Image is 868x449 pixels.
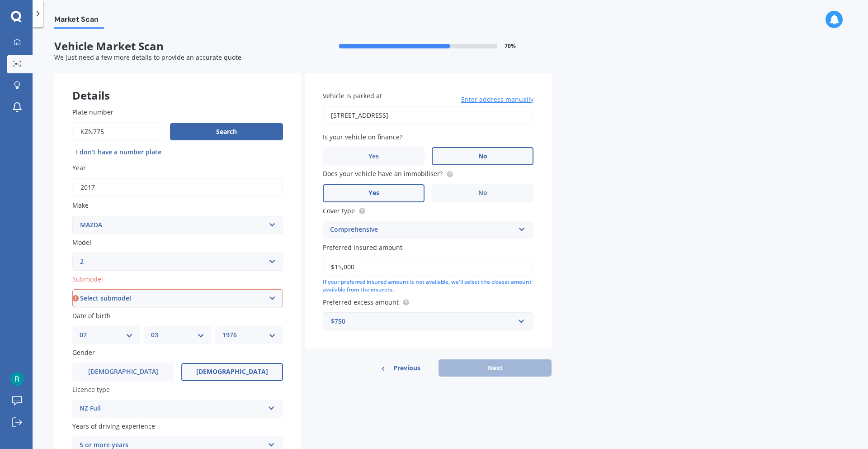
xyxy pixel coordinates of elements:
input: Enter plate number [72,122,166,141]
span: Preferred excess amount [323,298,399,306]
span: Previous [393,361,420,375]
div: $750 [331,316,514,326]
span: [DEMOGRAPHIC_DATA] [88,368,158,376]
span: Yes [368,189,379,197]
img: ACg8ocKqhTk45NENlNSdd-m9HpiKg4pwKcM_x1V6Y8cdyEBWt52naQ=s96-c [10,372,24,386]
span: Gender [72,349,95,357]
span: Years of driving experience [72,422,155,430]
div: Comprehensive [330,224,514,235]
span: Make [72,201,89,210]
span: Model [72,238,91,247]
span: No [478,189,487,197]
input: Enter amount [323,258,533,277]
span: Plate number [72,108,113,116]
span: No [478,153,487,160]
span: Date of birth [72,311,111,320]
span: Market Scan [54,15,104,27]
span: Does your vehicle have an immobiliser? [323,170,443,178]
span: Vehicle is parked at [323,91,382,100]
input: Enter address [323,106,533,125]
span: Year [72,163,86,172]
span: [DEMOGRAPHIC_DATA] [196,368,268,376]
span: Cover type [323,206,355,215]
input: YYYY [72,178,283,197]
span: Enter address manually [461,95,533,104]
span: Submodel [72,275,103,283]
div: Details [54,73,301,100]
span: Vehicle Market Scan [54,40,303,53]
span: Yes [368,153,379,160]
span: Licence type [72,385,110,394]
div: NZ Full [80,403,264,414]
div: If your preferred insured amount is not available, we'll select the closest amount available from... [323,278,533,294]
button: I don’t have a number plate [72,145,165,159]
span: We just need a few more details to provide an accurate quote [54,53,241,62]
span: Preferred insured amount [323,243,402,252]
span: Is your vehicle on finance? [323,133,402,141]
span: 70 % [505,43,516,49]
button: Search [170,123,283,140]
